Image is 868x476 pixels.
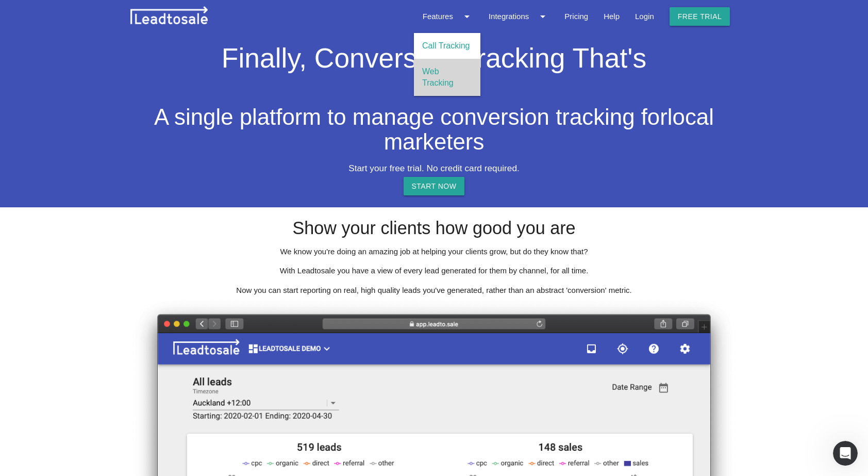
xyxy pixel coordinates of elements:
p: We know you're doing an amazing job at helping your clients grow, but do they know that? [130,246,738,258]
p: With Leadtosale you have a view of every lead generated for them by channel, for all time. [130,265,738,277]
a: START NOW [404,177,465,195]
p: Now you can start reporting on real, high quality leads you've generated, rather than an abstract... [130,285,738,297]
a: Web Tracking [414,59,480,96]
h5: Start your free trial. No credit card required. [130,163,738,173]
span: local marketers [384,104,714,154]
a: Free trial [670,7,730,26]
iframe: Intercom live chat [833,441,858,466]
img: leadtosale.png [130,6,208,24]
h1: Finally, Conversion Tracking That's [130,33,738,79]
h2: A single platform to manage conversion tracking for [130,105,738,154]
a: Call Tracking [414,33,480,59]
h3: Show your clients how good you are [130,219,738,238]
